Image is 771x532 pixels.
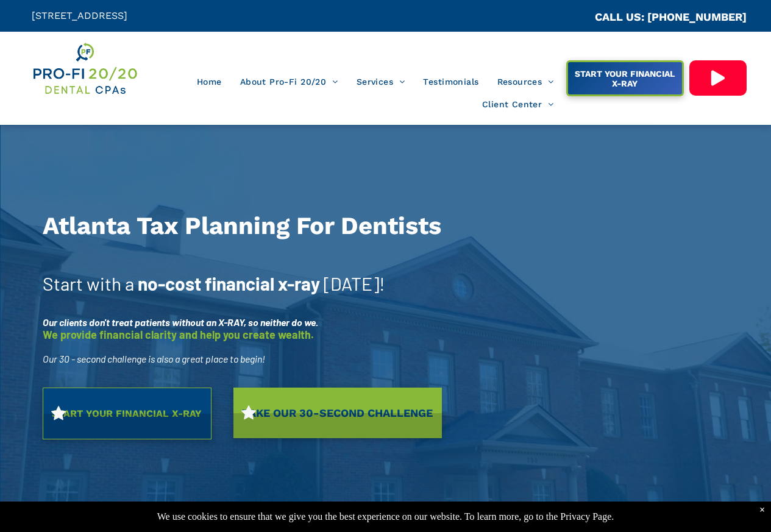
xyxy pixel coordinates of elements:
[43,388,211,439] a: START YOUR FINANCIAL X-RAY
[138,272,320,294] span: no-cost financial x-ray
[43,328,314,341] span: We provide financial clarity and help you create wealth.
[473,93,563,116] a: Client Center
[32,41,138,96] img: Get Dental CPA Consulting, Bookkeeping, & Bank Loans
[595,10,747,23] a: CALL US: [PHONE_NUMBER]
[231,70,347,93] a: About Pro-Fi 20/20
[759,505,765,516] div: Dismiss notification
[414,70,488,93] a: Testimonials
[43,211,441,240] span: Atlanta Tax Planning For Dentists
[188,70,231,93] a: Home
[324,272,385,294] span: [DATE]!
[238,400,437,425] span: TAKE OUR 30-SECOND CHALLENGE
[43,353,265,364] span: Our 30 - second challenge is also a great place to begin!
[48,402,206,425] span: START YOUR FINANCIAL X-RAY
[569,63,680,94] span: START YOUR FINANCIAL X-RAY
[488,70,563,93] a: Resources
[543,12,595,23] span: CA::CALLC
[347,70,414,93] a: Services
[233,388,442,438] a: TAKE OUR 30-SECOND CHALLENGE
[566,60,684,96] a: START YOUR FINANCIAL X-RAY
[43,272,134,294] span: Start with a
[43,316,318,328] span: Our clients don't treat patients without an X-RAY, so neither do we.
[32,10,127,21] span: [STREET_ADDRESS]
